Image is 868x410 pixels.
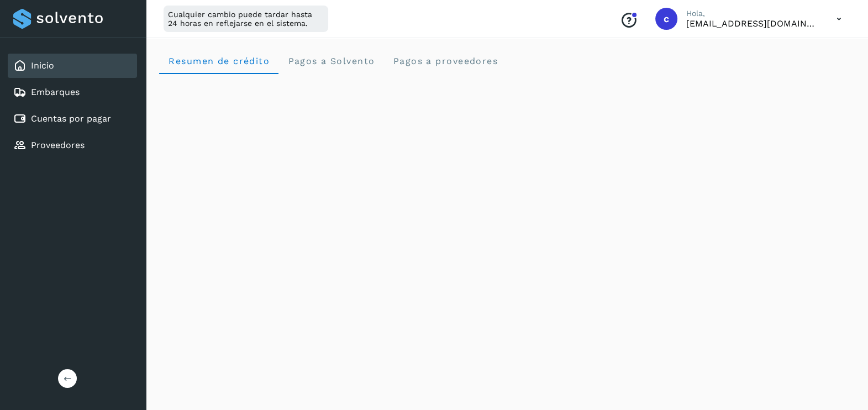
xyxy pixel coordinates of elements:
p: contabilidad@primelogistics.com.mx [686,18,819,29]
span: Pagos a Solvento [287,56,375,66]
div: Cualquier cambio puede tardar hasta 24 horas en reflejarse en el sistema. [164,6,328,32]
div: Proveedores [8,133,137,157]
p: Hola, [686,9,819,18]
span: Pagos a proveedores [392,56,498,66]
a: Cuentas por pagar [31,113,111,124]
div: Inicio [8,54,137,78]
div: Cuentas por pagar [8,107,137,131]
a: Proveedores [31,140,85,150]
a: Inicio [31,60,54,71]
a: Embarques [31,87,80,97]
div: Embarques [8,80,137,104]
span: Resumen de crédito [168,56,270,66]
